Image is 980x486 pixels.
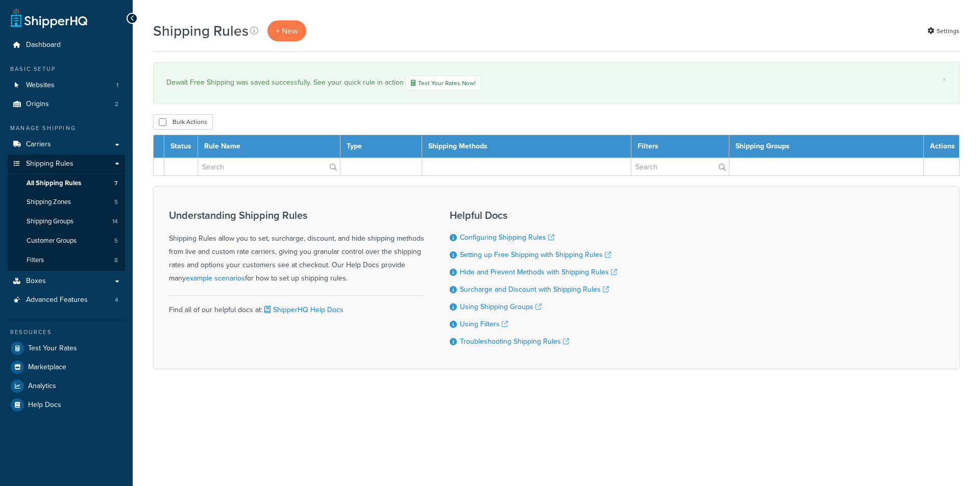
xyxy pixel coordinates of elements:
span: Origins [26,100,49,109]
span: Help Docs [28,401,61,410]
a: example scenarios [186,273,245,284]
li: Customer Groups [8,232,125,250]
li: Filters [8,251,125,270]
a: Shipping Zones 5 [8,193,125,212]
li: Origins [8,95,125,114]
a: Configuring Shipping Rules [460,232,554,243]
a: ShipperHQ Help Docs [262,304,344,315]
span: Websites [26,81,55,90]
a: Shipping Rules [8,155,125,173]
th: Shipping Groups [729,135,924,158]
span: Boxes [26,277,46,286]
a: Shipping Groups 14 [8,212,125,231]
a: Carriers [8,135,125,154]
a: Settings [927,24,960,38]
li: Shipping Zones [8,193,125,212]
div: Resources [8,328,125,337]
a: Boxes [8,272,125,291]
span: 14 [112,217,118,226]
span: 7 [114,179,118,188]
span: 2 [115,100,118,109]
h3: Helpful Docs [450,210,617,221]
a: Websites 1 [8,76,125,95]
span: 1 [116,81,118,90]
h1: Shipping Rules [153,21,249,41]
a: Filters 8 [8,251,125,270]
span: 5 [114,198,118,207]
span: Shipping Groups [27,217,73,226]
a: Test Your Rates Now! [405,75,481,91]
span: Carriers [26,140,51,149]
li: Websites [8,76,125,95]
span: Analytics [28,382,56,391]
div: Dewalt Free Shipping was saved successfully. See your quick rule in action [166,75,946,91]
button: Bulk Actions [153,114,213,130]
li: All Shipping Rules [8,174,125,193]
th: Shipping Methods [422,135,631,158]
a: Marketplace [8,358,125,376]
th: Actions [924,135,960,158]
span: Marketplace [28,363,66,372]
a: Test Your Rates [8,339,125,357]
span: Dashboard [26,41,61,49]
th: Type [340,135,422,158]
span: Customer Groups [27,237,77,245]
li: Shipping Rules [8,155,125,271]
a: Dashboard [8,36,125,55]
span: Test Your Rates [28,344,77,353]
a: Hide and Prevent Methods with Shipping Rules [460,267,617,277]
a: Setting up Free Shipping with Shipping Rules [460,249,611,260]
a: Help Docs [8,396,125,414]
a: Troubleshooting Shipping Rules [460,336,569,347]
span: Filters [27,256,44,265]
div: Shipping Rules allow you to set, surcharge, discount, and hide shipping methods from live and cus... [169,210,424,285]
span: 4 [115,296,118,304]
span: Shipping Zones [27,198,71,207]
a: ShipperHQ Home [11,8,87,28]
a: Origins 2 [8,95,125,114]
a: All Shipping Rules 7 [8,174,125,193]
span: + New [276,25,298,37]
div: Manage Shipping [8,124,125,133]
input: Search [631,158,729,175]
a: × [942,75,946,84]
div: Basic Setup [8,65,125,73]
a: Advanced Features 4 [8,291,125,310]
a: Using Filters [460,319,508,329]
th: Status [164,135,198,158]
a: + New [267,20,306,41]
a: Analytics [8,377,125,395]
span: Advanced Features [26,296,88,304]
li: Advanced Features [8,291,125,310]
a: Customer Groups 5 [8,232,125,250]
h3: Understanding Shipping Rules [169,210,424,221]
div: Find all of our helpful docs at: [169,295,424,317]
span: Shipping Rules [26,160,73,168]
span: All Shipping Rules [27,179,81,188]
a: Surcharge and Discount with Shipping Rules [460,284,609,295]
li: Shipping Groups [8,212,125,231]
input: Search [198,158,340,175]
a: Using Shipping Groups [460,301,542,312]
span: 5 [114,237,118,245]
span: 8 [114,256,118,265]
th: Filters [631,135,729,158]
th: Rule Name [198,135,340,158]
